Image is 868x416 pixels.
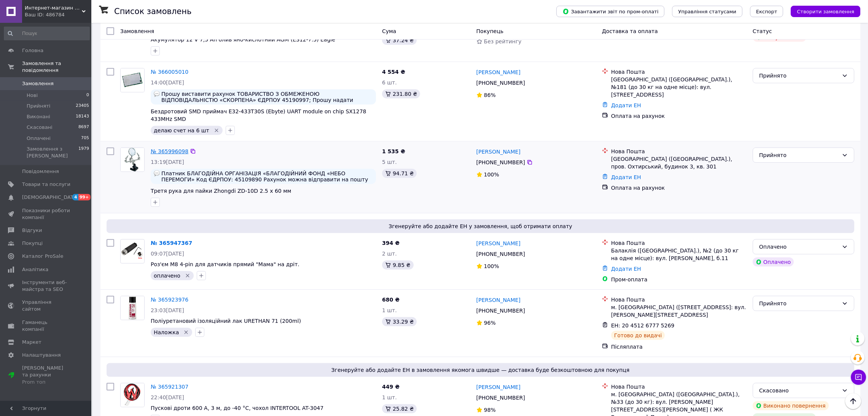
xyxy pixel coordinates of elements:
[213,127,220,133] svg: Видалити мітку
[678,9,736,14] span: Управління статусами
[783,8,860,14] a: Створити замовлення
[22,253,63,260] span: Каталог ProSale
[476,296,521,304] a: [PERSON_NAME]
[22,194,78,201] span: [DEMOGRAPHIC_DATA]
[72,194,78,200] span: 4
[759,299,839,308] div: Прийнято
[759,71,839,80] div: Прийнято
[154,170,160,176] img: :speech_balloon:
[151,394,184,400] span: 22:40[DATE]
[120,383,145,407] a: Фото товару
[382,28,396,34] span: Cума
[151,79,184,86] span: 14:00[DATE]
[382,384,400,390] span: 449 ₴
[86,92,89,99] span: 0
[151,108,366,122] a: Бездротовий SMD приймач E32-433T30S (Ebyte) UART module on chip SX1278 433MHz SMD
[154,91,160,97] img: :speech_balloon:
[611,343,747,351] div: Післяплата
[476,308,525,314] span: [PHONE_NUMBER]
[759,243,839,251] div: Оплачено
[22,319,70,333] span: Гаманець компанії
[4,27,90,40] input: Пошук
[611,239,747,247] div: Нова Пошта
[76,113,89,120] span: 18143
[476,251,525,257] span: [PHONE_NUMBER]
[611,383,747,391] div: Нова Пошта
[151,37,335,43] a: Акумулятор 12 V 7,5 Ah олив'яно-кислотний AGM (ES12-7.5) Eagle
[22,168,59,175] span: Повідомлення
[611,331,665,340] div: Готово до видачі
[22,80,54,87] span: Замовлення
[611,112,747,120] div: Оплата на рахунок
[382,240,400,246] span: 394 ₴
[611,102,641,108] a: Додати ЕН
[151,251,184,257] span: 09:07[DATE]
[110,222,851,230] span: Згенеруйте або додайте ЕН у замовлення, щоб отримати оплату
[185,273,191,279] svg: Видалити мітку
[484,171,499,178] span: 100%
[382,251,397,257] span: 2 шт.
[476,159,525,165] span: [PHONE_NUMBER]
[382,404,417,413] div: 25.82 ₴
[120,296,145,320] a: Фото товару
[611,76,747,98] div: [GEOGRAPHIC_DATA] ([GEOGRAPHIC_DATA].), №181 (до 30 кг на одне місце): вул. [STREET_ADDRESS]
[382,260,413,270] div: 9.85 ₴
[476,80,525,86] span: [PHONE_NUMBER]
[161,91,373,103] span: Прошу виставити рахунок ТОВАРИСТВО З ОБМЕЖЕНОЮ ВІДПОВІДАЛЬНІСТЮ «СКОРПЕНА» ЄДРПОУ 45190997; Прошу...
[382,394,397,400] span: 1 шт.
[759,386,839,395] div: Скасовано
[611,247,747,262] div: Балаклія ([GEOGRAPHIC_DATA].), №2 (до 30 кг на одне місце): вул. [PERSON_NAME], б.11
[476,395,525,401] span: [PHONE_NUMBER]
[161,170,373,183] span: Платник БЛАГОДІЙНА ОРГАНІЗАЦІЯ «БЛАГОДІЙНИЙ ФОНД «НЕБО ПЕРЕМОГИ» Код ЄДРПОУ: 45109890 Рахунок мож...
[22,279,70,293] span: Інструменти веб-майстра та SEO
[382,36,417,45] div: 37.24 ₴
[151,240,192,246] a: № 365947367
[476,28,503,34] span: Покупець
[120,28,154,34] span: Замовлення
[476,148,521,156] a: [PERSON_NAME]
[611,322,675,329] span: ЕН: 20 4512 6777 5269
[120,148,145,172] a: Фото товару
[556,6,664,17] button: Завантажити звіт по пром-оплаті
[151,307,184,313] span: 23:03[DATE]
[78,146,89,159] span: 1979
[22,266,48,273] span: Аналітика
[611,174,641,180] a: Додати ЕН
[484,38,522,44] span: Без рейтингу
[22,60,91,74] span: Замовлення та повідомлення
[611,148,747,155] div: Нова Пошта
[151,318,301,324] a: Поліуретановий ізоляційний лак URETHAN 71 (200ml)
[154,127,209,133] span: делаю счет на 6 шт
[611,68,747,76] div: Нова Пошта
[22,227,42,234] span: Відгуки
[382,69,405,75] span: 4 554 ₴
[851,370,866,385] button: Чат з покупцем
[151,261,299,267] a: Роз'єм M8 4-pin для датчиків прямий "Мама" на дріт.
[382,169,417,178] div: 94.71 ₴
[121,241,144,261] img: Фото товару
[756,9,777,14] span: Експорт
[121,383,144,407] img: Фото товару
[154,329,179,335] span: Наложка
[476,383,521,391] a: [PERSON_NAME]
[120,239,145,264] a: Фото товару
[476,240,521,247] a: [PERSON_NAME]
[611,296,747,303] div: Нова Пошта
[22,47,43,54] span: Головна
[27,103,50,110] span: Прийняті
[484,92,496,98] span: 86%
[484,263,499,269] span: 100%
[797,9,854,14] span: Створити замовлення
[114,7,191,16] h1: Список замовлень
[611,155,747,170] div: [GEOGRAPHIC_DATA] ([GEOGRAPHIC_DATA].), пров. Охтирський, будинок 3, кв. 301
[753,28,772,34] span: Статус
[753,257,794,267] div: Оплачено
[22,299,70,313] span: Управління сайтом
[750,6,784,17] button: Експорт
[382,297,400,303] span: 680 ₴
[120,68,145,92] a: Фото товару
[151,405,323,411] a: Пускові дроти 600 А, 3 м, до -40 °C, чохол INTERTOOL AT-3047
